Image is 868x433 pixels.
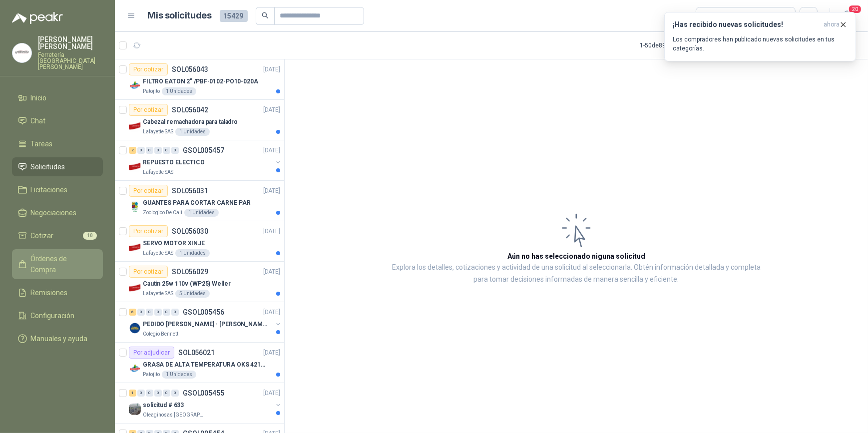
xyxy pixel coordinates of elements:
div: 0 [154,309,162,316]
div: 0 [163,390,170,397]
h3: ¡Has recibido nuevas solicitudes! [673,20,820,29]
p: SOL056042 [172,106,208,113]
a: Por cotizarSOL056043[DATE] Company LogoFILTRO EATON 2" /PBF-0102-PO10-020APatojito1 Unidades [115,59,284,100]
p: SOL056043 [172,66,208,73]
a: Cotizar10 [12,226,103,245]
a: Configuración [12,306,103,325]
div: Por cotizar [129,225,168,237]
div: 5 Unidades [175,290,210,298]
img: Company Logo [129,322,141,334]
div: 0 [171,309,179,316]
span: Tareas [31,138,53,149]
a: 6 0 0 0 0 0 GSOL005456[DATE] Company LogoPEDIDO [PERSON_NAME] - [PERSON_NAME]Colegio Bennett [129,306,282,338]
a: Por adjudicarSOL056021[DATE] Company LogoGRASA DE ALTA TEMPERATURA OKS 4210 X 5 KGPatojito1 Unidades [115,343,284,383]
div: 0 [163,309,170,316]
a: Manuales y ayuda [12,329,103,348]
p: solicitud # 633 [143,401,184,410]
a: 2 0 0 0 0 0 GSOL005457[DATE] Company LogoREPUESTO ELECTICOLafayette SAS [129,144,282,176]
p: Colegio Bennett [143,330,178,338]
div: Todas [702,10,723,21]
div: 6 [129,309,136,316]
p: [PERSON_NAME] [PERSON_NAME] [38,36,103,50]
p: Cautín 25w 110v (WP25) Weller [143,279,231,289]
p: GSOL005455 [183,390,224,397]
div: 0 [146,390,153,397]
p: [DATE] [263,146,280,155]
p: SOL056031 [172,187,208,194]
span: Negociaciones [31,207,77,218]
p: [DATE] [263,267,280,277]
span: Remisiones [31,287,68,298]
p: [DATE] [263,227,280,236]
p: [DATE] [263,186,280,196]
span: Chat [31,115,46,126]
p: Ferretería [GEOGRAPHIC_DATA][PERSON_NAME] [38,52,103,70]
div: 1 Unidades [162,371,196,379]
div: 0 [137,147,145,154]
p: GSOL005456 [183,309,224,316]
span: 15429 [220,10,248,22]
p: [DATE] [263,348,280,358]
img: Company Logo [129,160,141,172]
div: 0 [137,390,145,397]
div: 1 Unidades [162,87,196,95]
div: Por adjudicar [129,347,174,359]
a: Por cotizarSOL056030[DATE] Company LogoSERVO MOTOR XINJELafayette SAS1 Unidades [115,221,284,262]
p: FILTRO EATON 2" /PBF-0102-PO10-020A [143,77,258,86]
a: Tareas [12,134,103,153]
a: Remisiones [12,283,103,302]
div: 0 [154,147,162,154]
h3: Aún no has seleccionado niguna solicitud [507,251,645,262]
div: 0 [171,147,179,154]
span: ahora [824,20,840,29]
a: Por cotizarSOL056042[DATE] Company LogoCabezal remachadora para taladroLafayette SAS1 Unidades [115,100,284,140]
p: SOL056030 [172,228,208,235]
span: Configuración [31,310,75,321]
p: Explora los detalles, cotizaciones y actividad de una solicitud al seleccionarla. Obtén informaci... [385,262,768,286]
p: [DATE] [263,65,280,74]
div: 1 Unidades [184,209,219,217]
div: 0 [137,309,145,316]
a: Por cotizarSOL056029[DATE] Company LogoCautín 25w 110v (WP25) WellerLafayette SAS5 Unidades [115,262,284,302]
span: Manuales y ayuda [31,333,88,344]
span: Licitaciones [31,184,68,195]
p: SERVO MOTOR XINJE [143,239,205,248]
a: Órdenes de Compra [12,249,103,279]
div: 0 [154,390,162,397]
img: Company Logo [129,282,141,294]
p: [DATE] [263,105,280,115]
p: [DATE] [263,389,280,398]
p: SOL056021 [178,349,215,356]
span: Órdenes de Compra [31,253,93,275]
div: 0 [146,309,153,316]
span: 10 [83,232,97,240]
div: 0 [146,147,153,154]
img: Company Logo [129,403,141,415]
p: PEDIDO [PERSON_NAME] - [PERSON_NAME] [143,320,267,329]
a: Inicio [12,88,103,107]
div: Por cotizar [129,63,168,75]
p: Patojito [143,87,160,95]
img: Company Logo [129,363,141,375]
span: 20 [848,4,862,14]
p: Los compradores han publicado nuevas solicitudes en tus categorías. [673,35,848,53]
div: 1 [129,390,136,397]
p: Lafayette SAS [143,128,173,136]
p: Zoologico De Cali [143,209,182,217]
div: 2 [129,147,136,154]
span: search [262,12,269,19]
p: Lafayette SAS [143,249,173,257]
span: Inicio [31,92,47,103]
h1: Mis solicitudes [148,8,212,23]
p: Patojito [143,371,160,379]
div: 1 Unidades [175,128,210,136]
a: Licitaciones [12,180,103,199]
p: GSOL005457 [183,147,224,154]
img: Company Logo [129,241,141,253]
p: SOL056029 [172,268,208,275]
div: Por cotizar [129,104,168,116]
a: 1 0 0 0 0 0 GSOL005455[DATE] Company Logosolicitud # 633Oleaginosas [GEOGRAPHIC_DATA][PERSON_NAME] [129,387,282,419]
p: REPUESTO ELECTICO [143,158,205,167]
img: Company Logo [129,79,141,91]
img: Company Logo [129,120,141,132]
